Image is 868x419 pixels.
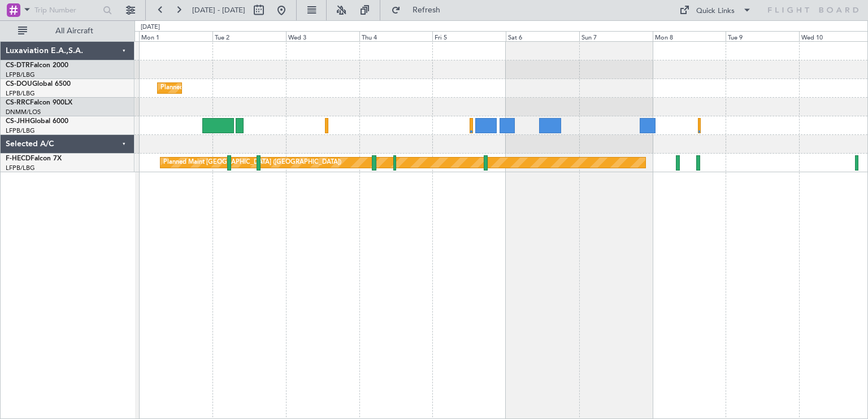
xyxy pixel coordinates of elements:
[12,22,123,40] button: All Aircraft
[674,1,757,19] button: Quick Links
[6,155,31,162] span: F-HECD
[6,126,35,135] a: LFPB/LBG
[160,80,338,97] div: Planned Maint [GEOGRAPHIC_DATA] ([GEOGRAPHIC_DATA])
[359,31,433,41] div: Thu 4
[6,155,62,162] a: F-HECDFalcon 7X
[506,31,579,41] div: Sat 6
[6,118,30,125] span: CS-JHH
[6,62,68,69] a: CS-DTRFalcon 2000
[6,99,30,106] span: CS-RRC
[163,154,341,171] div: Planned Maint [GEOGRAPHIC_DATA] ([GEOGRAPHIC_DATA])
[141,23,160,32] div: [DATE]
[6,108,41,116] a: DNMM/LOS
[726,31,799,41] div: Tue 9
[6,89,35,98] a: LFPB/LBG
[212,31,286,41] div: Tue 2
[696,6,735,17] div: Quick Links
[6,62,30,69] span: CS-DTR
[34,2,99,19] input: Trip Number
[403,6,450,14] span: Refresh
[6,99,72,106] a: CS-RRCFalcon 900LX
[286,31,359,41] div: Wed 3
[386,1,454,19] button: Refresh
[6,71,35,79] a: LFPB/LBG
[6,81,71,88] a: CS-DOUGlobal 6500
[653,31,726,41] div: Mon 8
[192,5,245,15] span: [DATE] - [DATE]
[579,31,653,41] div: Sun 7
[6,164,35,172] a: LFPB/LBG
[139,31,212,41] div: Mon 1
[432,31,506,41] div: Fri 5
[29,27,119,35] span: All Aircraft
[6,81,32,88] span: CS-DOU
[6,118,68,125] a: CS-JHHGlobal 6000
